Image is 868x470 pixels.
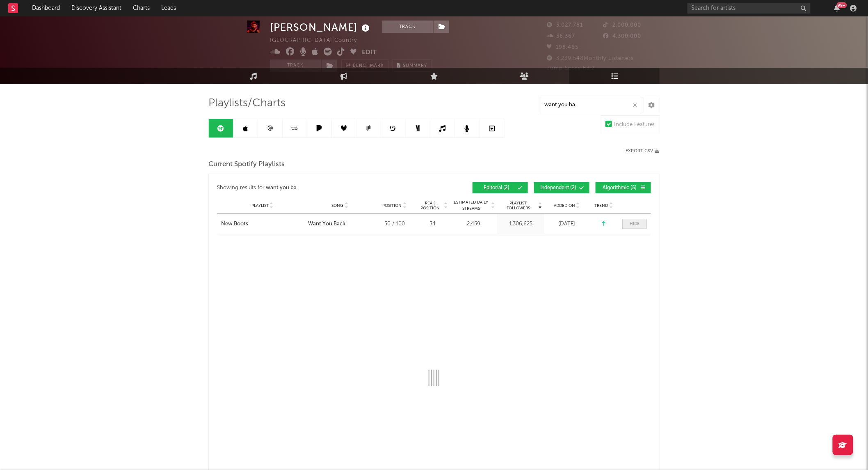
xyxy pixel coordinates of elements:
span: Estimated Daily Streams [452,199,490,212]
div: Include Features [614,120,655,130]
a: Benchmark [341,60,388,72]
span: Song [332,203,344,208]
span: 4,300,000 [603,34,642,39]
span: Jump Score: 63.2 [547,66,595,71]
div: [DATE] [546,220,587,228]
span: Editorial ( 2 ) [478,186,516,190]
button: 99+ [834,5,840,11]
div: New Boots [221,220,248,228]
span: Current Spotify Playlists [208,160,285,170]
button: Export CSV [626,149,660,154]
div: 50 / 100 [376,220,413,228]
span: Independent ( 2 ) [539,186,577,190]
span: 2,000,000 [603,23,642,28]
span: Playlists/Charts [208,99,286,108]
span: Playlist [251,203,269,208]
span: Added On [554,203,575,208]
a: New Boots [221,220,304,228]
div: Want You Back [308,220,345,228]
div: 1,306,625 [499,220,542,228]
span: Algorithmic ( 5 ) [601,186,639,190]
span: 198,465 [547,45,578,50]
div: [PERSON_NAME] [270,21,372,34]
span: Playlist Followers [499,201,537,211]
span: 3,027,781 [547,23,583,28]
div: want you ba [266,183,297,193]
span: 3,239,548 Monthly Listeners [547,56,634,61]
input: Search for artists [688,3,811,14]
div: 99 + [837,2,847,8]
button: Independent(2) [534,182,589,193]
button: Summary [393,60,432,72]
div: Showing results for [217,182,434,193]
button: Editorial(2) [473,182,528,193]
span: Summary [403,64,427,68]
div: [GEOGRAPHIC_DATA] | Country [270,36,366,46]
span: 36,367 [547,34,575,39]
input: Search Playlists/Charts [540,97,642,113]
button: Edit [362,48,377,58]
span: Peak Position [417,201,443,211]
span: Benchmark [353,61,384,71]
div: 34 [417,220,448,228]
button: Algorithmic(5) [596,182,651,193]
button: Track [270,60,321,72]
div: 2,459 [452,220,495,228]
button: Track [382,21,433,33]
span: Trend [595,203,608,208]
span: Position [383,203,402,208]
